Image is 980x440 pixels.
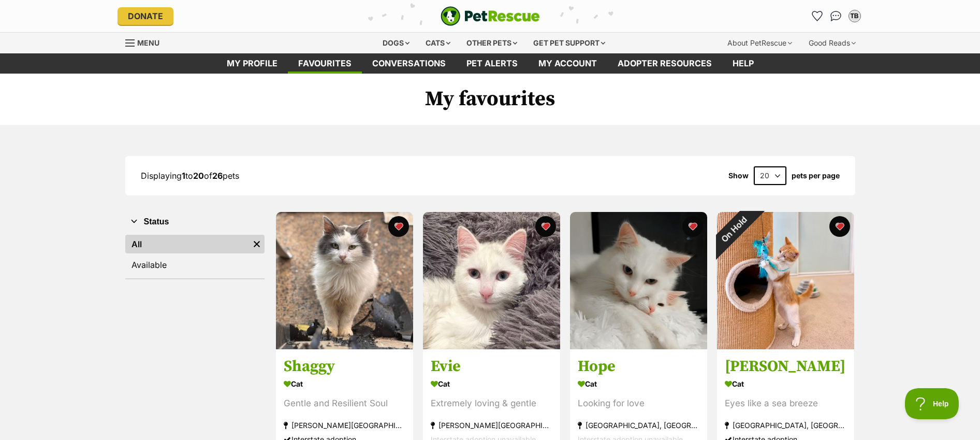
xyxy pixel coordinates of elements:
[284,397,405,411] div: Gentle and Resilient Soul
[828,8,844,24] a: Conversations
[193,171,204,181] strong: 20
[182,171,185,181] strong: 1
[578,357,699,377] h3: Hope
[725,419,846,433] div: [GEOGRAPHIC_DATA], [GEOGRAPHIC_DATA]
[375,33,417,53] div: Dogs
[725,357,846,377] h3: [PERSON_NAME]
[276,212,413,349] img: Shaggy
[704,198,765,260] div: On Hold
[137,38,159,47] span: Menu
[456,53,528,74] a: Pet alerts
[528,53,607,74] a: My account
[431,357,552,377] h3: Evie
[607,53,722,74] a: Adopter resources
[830,11,841,21] img: chat-41dd97257d64d25036548639549fe6c8038ab92f7586957e7f3b1b290dea8141.svg
[441,6,540,26] img: logo-e224e6f780fb5917bec1dbf3a21bbac754714ae5b6737aabdf751b685950b380.svg
[722,53,764,74] a: Help
[850,11,860,21] div: TB
[431,397,552,411] div: Extremely loving & gentle
[846,8,863,24] button: My account
[720,33,799,53] div: About PetRescue
[725,377,846,392] div: Cat
[125,215,265,229] button: Status
[423,212,560,349] img: Evie
[418,33,458,53] div: Cats
[682,216,703,237] button: favourite
[717,212,854,349] img: Bailey
[809,8,826,24] a: Favourites
[284,357,405,377] h3: Shaggy
[717,341,854,351] a: On Hold
[125,33,167,51] a: Menu
[388,216,409,237] button: favourite
[459,33,524,53] div: Other pets
[125,235,249,253] a: All
[578,377,699,392] div: Cat
[728,172,749,180] span: Show
[578,419,699,433] div: [GEOGRAPHIC_DATA], [GEOGRAPHIC_DATA]
[125,256,265,274] a: Available
[288,53,362,74] a: Favourites
[535,216,556,237] button: favourite
[118,7,173,25] a: Donate
[441,6,540,26] a: PetRescue
[809,8,863,24] ul: Account quick links
[431,419,552,433] div: [PERSON_NAME][GEOGRAPHIC_DATA], [GEOGRAPHIC_DATA]
[249,235,265,253] a: Remove filter
[725,397,846,411] div: Eyes like a sea breeze
[125,233,265,278] div: Status
[905,388,959,419] iframe: Help Scout Beacon - Open
[212,171,223,181] strong: 26
[141,171,239,181] span: Displaying to of pets
[801,33,863,53] div: Good Reads
[578,397,699,411] div: Looking for love
[284,377,405,392] div: Cat
[829,216,850,237] button: favourite
[362,53,456,74] a: conversations
[570,212,707,349] img: Hope
[216,53,288,74] a: My profile
[792,172,840,180] label: pets per page
[284,419,405,433] div: [PERSON_NAME][GEOGRAPHIC_DATA][PERSON_NAME], [GEOGRAPHIC_DATA]
[431,377,552,392] div: Cat
[526,33,612,53] div: Get pet support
